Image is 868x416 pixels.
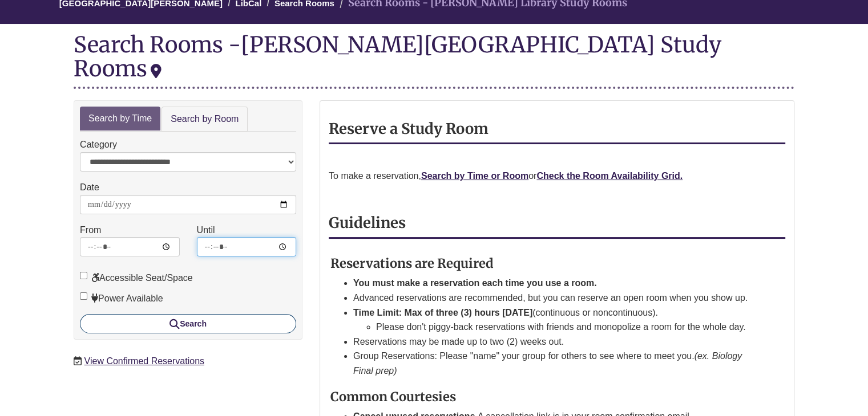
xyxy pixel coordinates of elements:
input: Power Available [80,292,87,300]
strong: Common Courtesies [330,389,456,405]
div: Search Rooms - [74,32,794,88]
a: Search by Room [162,107,248,132]
label: Accessible Seat/Space [80,271,193,286]
a: View Confirmed Reservations [84,356,204,366]
strong: You must make a reservation each time you use a room. [353,278,597,288]
strong: Time Limit: Max of three (3) hours [DATE] [353,308,532,317]
p: To make a reservation, or [329,169,785,183]
li: Reservations may be made up to two (2) weeks out. [353,335,758,349]
li: Group Reservations: Please "name" your group for others to see where to meet you. [353,349,758,378]
a: Search by Time or Room [421,171,528,181]
label: Category [80,137,117,152]
em: (ex. Biology Final prep) [353,351,742,376]
strong: Reserve a Study Room [329,120,488,138]
strong: Guidelines [329,214,406,232]
li: Advanced reservations are recommended, but you can reserve an open room when you show up. [353,291,758,305]
li: (continuous or noncontinuous). [353,305,758,335]
a: Search by Time [80,107,160,131]
a: Check the Room Availability Grid. [536,171,683,181]
strong: Reservations are Required [330,255,494,271]
button: Search [80,314,296,333]
label: Until [197,223,215,238]
li: Please don't piggy-back reservations with friends and monopolize a room for the whole day. [376,320,758,335]
label: Power Available [80,291,163,306]
div: [PERSON_NAME][GEOGRAPHIC_DATA] Study Rooms [74,31,721,82]
label: Date [80,180,99,195]
input: Accessible Seat/Space [80,272,87,279]
label: From [80,223,101,238]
